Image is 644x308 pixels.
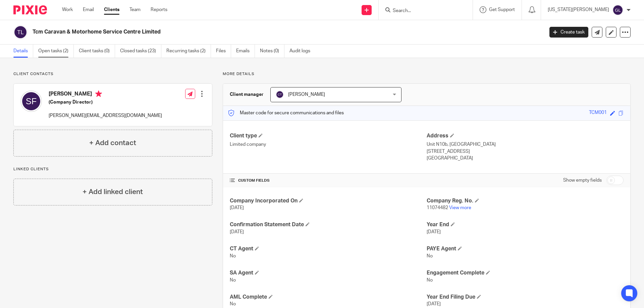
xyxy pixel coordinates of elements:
[83,187,143,197] h4: + Add linked client
[62,6,73,13] a: Work
[95,90,102,97] i: Primary
[104,6,119,13] a: Clients
[49,99,162,106] h5: (Company Director)
[20,90,42,112] img: svg%3E
[83,6,94,13] a: Email
[236,45,255,58] a: Emails
[427,132,624,139] h4: Address
[427,269,624,276] h4: Engagement Complete
[427,294,624,301] h4: Year End Filing Due
[549,27,588,38] a: Create task
[230,132,427,139] h4: Client type
[230,205,244,210] span: [DATE]
[427,155,624,162] p: [GEOGRAPHIC_DATA]
[427,148,624,155] p: [STREET_ADDRESS]
[89,138,136,148] h4: + Add contact
[427,141,624,148] p: Unit N10b, [GEOGRAPHIC_DATA]
[489,7,515,12] span: Get Support
[33,28,438,36] h2: Tcm Caravan & Motorhome Service Centre Limited
[289,45,315,58] a: Audit logs
[427,205,448,210] span: 11074482
[129,6,141,13] a: Team
[230,302,236,306] span: No
[427,254,433,258] span: No
[230,230,244,234] span: [DATE]
[228,110,344,116] p: Master code for secure communications and files
[151,6,167,13] a: Reports
[230,178,427,183] h4: CUSTOM FIELDS
[230,197,427,204] h4: Company Incorporated On
[427,197,624,204] h4: Company Reg. No.
[79,45,115,58] a: Client tasks (0)
[449,205,471,210] a: View more
[13,45,33,58] a: Details
[13,71,212,77] p: Client contacts
[427,302,441,306] span: [DATE]
[230,294,427,301] h4: AML Complete
[288,92,325,97] span: [PERSON_NAME]
[230,141,427,148] p: Limited company
[230,91,264,98] h3: Client manager
[230,254,236,258] span: No
[230,245,427,252] h4: CT Agent
[392,8,452,14] input: Search
[276,90,284,99] img: svg%3E
[612,5,623,15] img: svg%3E
[166,45,211,58] a: Recurring tasks (2)
[216,45,231,58] a: Files
[13,5,47,14] img: Pixie
[120,45,161,58] a: Closed tasks (23)
[427,278,433,283] span: No
[260,45,284,58] a: Notes (0)
[427,221,624,228] h4: Year End
[427,245,624,252] h4: PAYE Agent
[230,221,427,228] h4: Confirmation Statement Date
[230,278,236,283] span: No
[563,177,602,184] label: Show empty fields
[223,71,631,77] p: More details
[13,167,212,172] p: Linked clients
[38,45,74,58] a: Open tasks (2)
[589,109,607,117] div: TCM001
[548,6,609,13] p: [US_STATE][PERSON_NAME]
[230,269,427,276] h4: SA Agent
[427,230,441,234] span: [DATE]
[13,25,28,39] img: svg%3E
[49,112,162,119] p: [PERSON_NAME][EMAIL_ADDRESS][DOMAIN_NAME]
[49,90,162,99] h4: [PERSON_NAME]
